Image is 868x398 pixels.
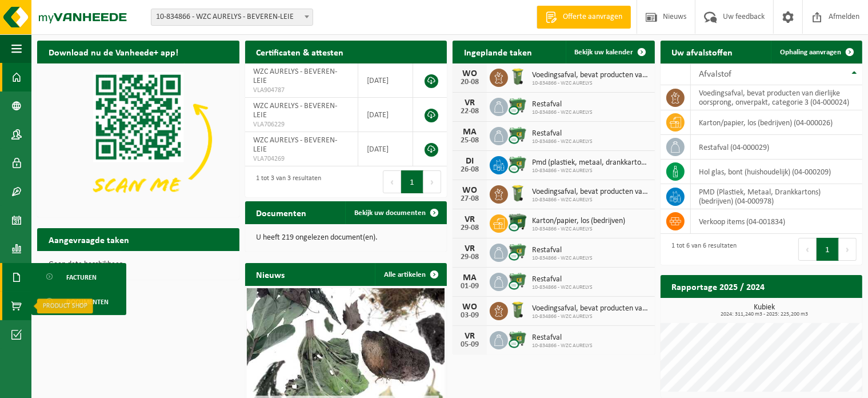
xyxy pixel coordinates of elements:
[458,215,481,224] div: VR
[37,63,239,215] img: Download de VHEPlus App
[458,273,481,282] div: MA
[257,234,436,242] p: U heeft 219 ongelezen document(en).
[354,209,426,217] span: Bekijk uw documenten
[532,255,593,262] span: 10-834866 - WZC AURELYS
[458,341,481,349] div: 05-09
[508,67,527,86] img: WB-0140-HPE-GN-50
[532,158,649,168] span: Pmd (plastiek, metaal, drankkartons) (bedrijven)
[666,304,863,317] h3: Kubiek
[383,170,401,193] button: Previous
[532,343,593,349] span: 10-834866 - WZC AURELYS
[245,263,297,285] h2: Nieuws
[798,238,817,261] button: Previous
[532,246,593,255] span: Restafval
[458,224,481,232] div: 29-08
[151,9,313,26] span: 10-834866 - WZC AURELYS - BEVEREN-LEIE
[37,228,141,250] h2: Aangevraagde taken
[508,154,527,174] img: WB-0660-CU
[458,78,481,86] div: 20-08
[49,261,228,269] p: Geen data beschikbaar.
[375,263,446,286] a: Alle artikelen
[245,41,355,63] h2: Certificaten & attesten
[254,120,350,129] span: VLA706229
[532,304,649,313] span: Voedingsafval, bevat producten van dierlijke oorsprong, onverpakt, categorie 3
[254,86,350,95] span: VLA904787
[532,80,649,87] span: 10-834866 - WZC AURELYS
[691,184,863,209] td: PMD (Plastiek, Metaal, Drankkartons) (bedrijven) (04-000978)
[560,11,625,23] span: Offerte aanvragen
[358,63,413,98] td: [DATE]
[817,238,839,261] button: 1
[34,266,123,288] a: Facturen
[508,329,527,349] img: WB-0660-CU
[508,125,527,145] img: WB-0660-CU
[254,102,338,120] span: WZC AURELYS - BEVEREN-LEIE
[691,209,863,234] td: verkoop items (04-001834)
[345,201,446,224] a: Bekijk uw documenten
[251,169,322,194] div: 1 tot 3 van 3 resultaten
[458,282,481,290] div: 01-09
[358,132,413,166] td: [DATE]
[691,85,863,110] td: voedingsafval, bevat producten van dierlijke oorsprong, onverpakt, categorie 3 (04-000024)
[691,135,863,160] td: restafval (04-000029)
[666,237,737,262] div: 1 tot 6 van 6 resultaten
[254,67,338,85] span: WZC AURELYS - BEVEREN-LEIE
[575,49,634,56] span: Bekijk uw kalender
[458,303,481,312] div: WO
[458,312,481,320] div: 03-09
[37,41,190,63] h2: Download nu de Vanheede+ app!
[532,217,625,226] span: Karton/papier, los (bedrijven)
[532,313,649,320] span: 10-834866 - WZC AURELYS
[532,138,593,145] span: 10-834866 - WZC AURELYS
[151,9,313,25] span: 10-834866 - WZC AURELYS - BEVEREN-LEIE
[532,275,593,284] span: Restafval
[458,137,481,145] div: 25-08
[661,41,745,63] h2: Uw afvalstoffen
[566,41,654,63] a: Bekijk uw kalender
[453,41,543,63] h2: Ingeplande taken
[458,186,481,195] div: WO
[666,312,863,317] span: 2024: 311,240 m3 - 2025: 225,200 m3
[780,49,841,56] span: Ophaling aanvragen
[691,160,863,184] td: hol glas, bont (huishoudelijk) (04-000209)
[458,253,481,261] div: 29-08
[508,242,527,261] img: WB-0660-CU
[458,157,481,166] div: DI
[401,170,423,193] button: 1
[508,300,527,320] img: WB-0140-HPE-GN-50
[699,70,732,79] span: Afvalstof
[458,128,481,137] div: MA
[537,6,631,29] a: Offerte aanvragen
[839,238,857,261] button: Next
[423,170,441,193] button: Next
[66,291,109,313] span: Documenten
[777,297,861,320] a: Bekijk rapportage
[66,266,97,288] span: Facturen
[508,213,527,232] img: WB-1100-CU
[458,244,481,253] div: VR
[532,197,649,204] span: 10-834866 - WZC AURELYS
[254,154,350,164] span: VLA704269
[532,71,649,80] span: Voedingsafval, bevat producten van dierlijke oorsprong, onverpakt, categorie 3
[691,110,863,135] td: karton/papier, los (bedrijven) (04-000026)
[508,271,527,290] img: WB-0660-CU
[532,226,625,233] span: 10-834866 - WZC AURELYS
[508,96,527,116] img: WB-0660-CU
[458,166,481,174] div: 26-08
[508,184,527,203] img: WB-0140-HPE-GN-50
[458,195,481,203] div: 27-08
[532,168,649,174] span: 10-834866 - WZC AURELYS
[254,136,338,154] span: WZC AURELYS - BEVEREN-LEIE
[458,108,481,116] div: 22-08
[661,275,777,297] h2: Rapportage 2025 / 2024
[358,98,413,132] td: [DATE]
[532,284,593,291] span: 10-834866 - WZC AURELYS
[458,98,481,108] div: VR
[532,333,593,343] span: Restafval
[458,69,481,78] div: WO
[532,129,593,138] span: Restafval
[458,332,481,341] div: VR
[532,100,593,109] span: Restafval
[532,188,649,197] span: Voedingsafval, bevat producten van dierlijke oorsprong, onverpakt, categorie 3
[532,109,593,116] span: 10-834866 - WZC AURELYS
